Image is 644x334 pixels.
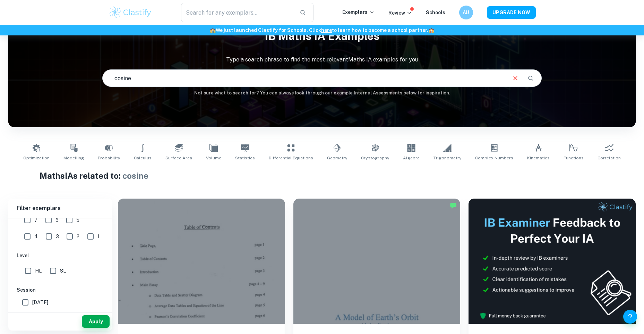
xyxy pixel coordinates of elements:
[181,3,294,22] input: Search for any exemplars...
[82,315,110,328] button: Apply
[35,267,42,275] span: HL
[55,216,59,224] span: 6
[8,25,636,47] h1: IB Maths IA examples
[210,27,216,33] span: 🏫
[361,155,389,161] span: Cryptography
[122,171,148,181] span: cosine
[34,233,38,240] span: 4
[76,216,79,224] span: 5
[34,216,37,224] span: 7
[450,202,457,209] img: Marked
[269,155,313,161] span: Differential Equations
[98,155,120,161] span: Probability
[459,6,473,19] button: AU
[321,27,332,33] a: here
[433,155,461,161] span: Trigonometry
[564,155,584,161] span: Functions
[342,8,375,16] p: Exemplars
[17,252,104,259] h6: Level
[206,155,221,161] span: Volume
[60,267,66,275] span: SL
[32,299,48,306] span: [DATE]
[469,199,636,324] img: Thumbnail
[109,6,153,19] img: Clastify logo
[623,310,637,324] button: Help and Feedback
[40,169,604,182] h1: Maths IAs related to:
[598,155,621,161] span: Correlation
[63,155,84,161] span: Modelling
[103,68,506,88] input: E.g. neural networks, space, population modelling...
[17,286,104,294] h6: Session
[235,155,255,161] span: Statistics
[327,155,347,161] span: Geometry
[134,155,152,161] span: Calculus
[1,26,643,34] h6: We just launched Clastify for Schools. Click to learn how to become a school partner.
[8,199,112,218] h6: Filter exemplars
[428,27,434,33] span: 🏫
[487,6,536,19] button: UPGRADE NOW
[509,72,522,85] button: Clear
[527,155,550,161] span: Kinematics
[388,9,412,17] p: Review
[77,233,79,240] span: 2
[462,9,470,16] h6: AU
[165,155,192,161] span: Surface Area
[8,56,636,64] p: Type a search phrase to find the most relevant Maths IA examples for you
[8,90,636,97] h6: Not sure what to search for? You can always look through our example Internal Assessments below f...
[475,155,513,161] span: Complex Numbers
[403,155,420,161] span: Algebra
[525,72,536,84] button: Search
[56,233,59,240] span: 3
[97,233,100,240] span: 1
[23,155,50,161] span: Optimization
[426,10,445,15] a: Schools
